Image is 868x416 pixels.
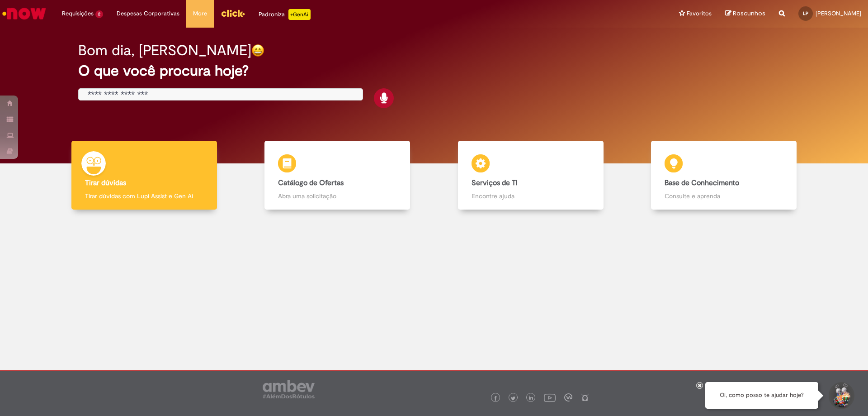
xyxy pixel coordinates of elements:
span: More [193,9,207,18]
img: logo_footer_ambev_rotulo_gray.png [263,380,315,398]
img: logo_footer_workplace.png [564,393,572,402]
h2: Bom dia, [PERSON_NAME] [78,43,251,58]
span: [PERSON_NAME] [816,10,861,17]
div: Oi, como posso te ajudar hoje? [705,382,818,409]
p: Encontre ajuda [472,191,590,201]
a: Serviços de TI Encontre ajuda [434,141,627,210]
a: Rascunhos [725,10,765,18]
p: Consulte e aprenda [665,191,783,201]
span: Rascunhos [733,9,765,18]
p: Abra uma solicitação [278,191,396,201]
b: Tirar dúvidas [85,178,126,187]
h2: O que você procura hoje? [78,63,790,79]
img: happy-face.png [251,44,264,57]
img: logo_footer_youtube.png [544,392,556,403]
b: Serviços de TI [472,178,518,187]
a: Tirar dúvidas Tirar dúvidas com Lupi Assist e Gen Ai [47,141,241,210]
img: ServiceNow [1,5,47,23]
b: Base de Conhecimento [665,178,739,187]
img: logo_footer_twitter.png [511,396,515,401]
img: logo_footer_naosei.png [581,393,589,402]
p: Tirar dúvidas com Lupi Assist e Gen Ai [85,191,203,201]
span: 2 [95,10,103,18]
span: LP [803,10,808,16]
span: Favoritos [687,9,712,18]
b: Catálogo de Ofertas [278,178,344,187]
a: Base de Conhecimento Consulte e aprenda [627,141,821,210]
img: logo_footer_linkedin.png [529,396,533,401]
p: +GenAi [288,9,311,20]
span: Requisições [62,9,94,18]
div: Padroniza [259,9,311,20]
img: logo_footer_facebook.png [493,396,498,401]
span: Despesas Corporativas [117,9,179,18]
button: Iniciar Conversa de Suporte [827,382,854,409]
img: click_logo_yellow_360x200.png [221,6,245,20]
a: Catálogo de Ofertas Abra uma solicitação [241,141,434,210]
